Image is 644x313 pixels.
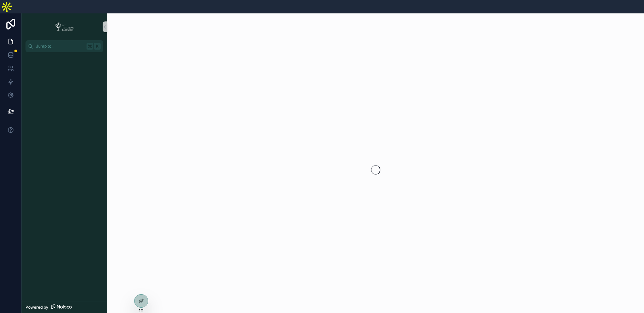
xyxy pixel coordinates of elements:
img: App logo [53,21,76,32]
span: K [95,44,100,49]
button: Jump to...K [25,40,103,52]
span: Jump to... [36,44,84,49]
span: Powered by [25,305,48,310]
div: scrollable content [21,52,107,64]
